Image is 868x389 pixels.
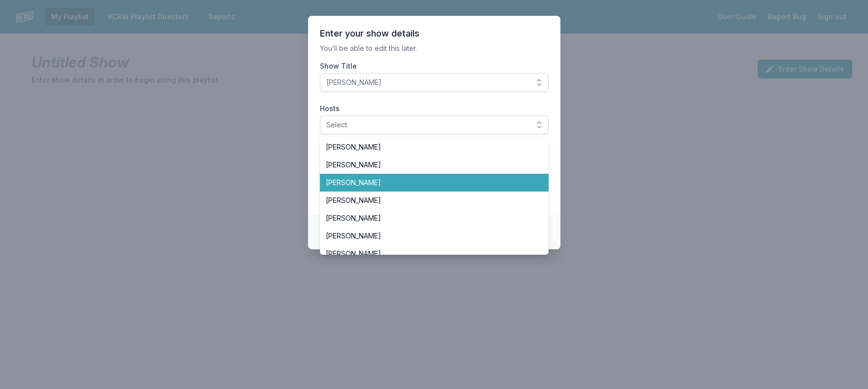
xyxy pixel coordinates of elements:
label: Hosts [320,104,549,114]
span: [PERSON_NAME] [326,142,531,152]
span: [PERSON_NAME] [326,78,528,87]
button: Select [320,116,549,134]
header: Enter your show details [320,28,549,39]
span: [PERSON_NAME] [326,160,531,170]
span: [PERSON_NAME] [326,213,531,223]
button: [PERSON_NAME] [320,73,549,92]
span: [PERSON_NAME] [326,178,531,188]
span: [PERSON_NAME] [326,249,531,259]
span: [PERSON_NAME] [326,231,531,241]
span: [PERSON_NAME] [326,195,531,205]
label: Show Title [320,61,549,71]
p: You’ll be able to edit this later. [320,43,549,53]
span: Select [326,120,528,130]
